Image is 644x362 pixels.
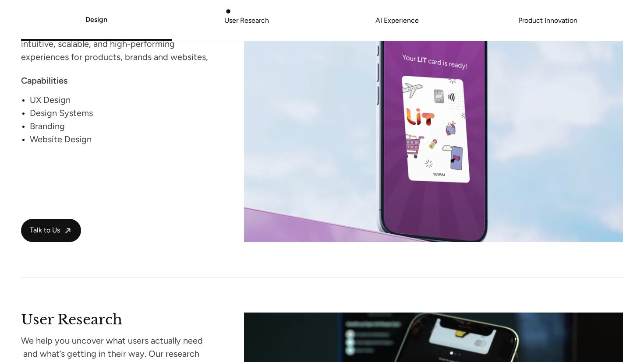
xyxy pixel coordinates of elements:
div: Capabilities [21,74,211,87]
a: User Research [172,18,322,23]
span: Talk to Us [30,226,60,235]
div: Website Design [30,133,211,146]
a: Product Innovation [473,18,623,23]
a: Talk to Us [21,219,81,242]
a: Design [85,15,107,24]
a: AI Experience [322,18,473,23]
div: Design Systems [30,106,211,119]
div: Branding [30,119,211,133]
h2: User Research [21,313,211,324]
div: UX Design [30,93,211,106]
